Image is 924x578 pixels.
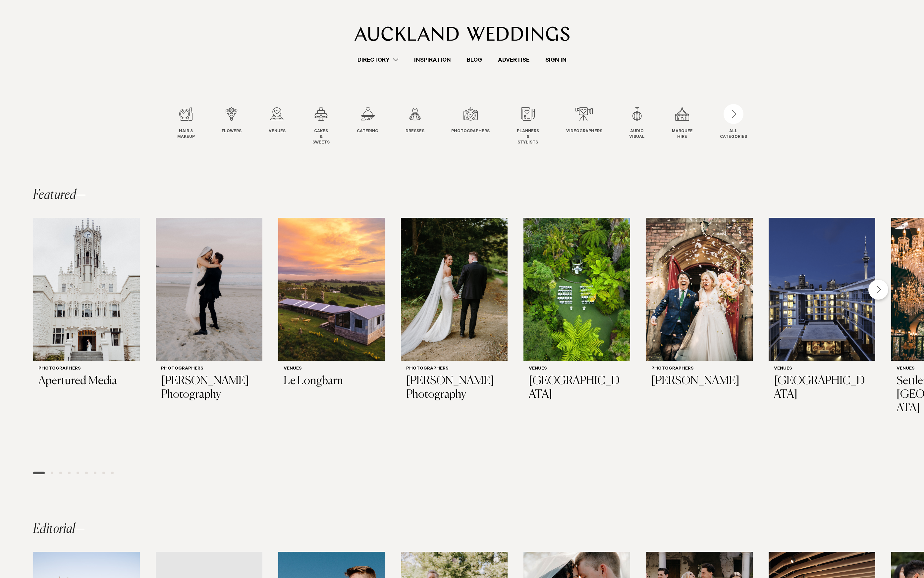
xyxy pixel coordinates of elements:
h3: Le Longbarn [284,375,380,388]
a: Cakes & Sweets [312,107,330,145]
a: Planners & Stylists [517,107,539,145]
h3: [PERSON_NAME] Photography [406,375,502,402]
h3: Apertured Media [38,375,135,388]
a: Auckland Weddings Photographers | Zahn Photographers [PERSON_NAME] [646,218,753,393]
a: Dresses [406,107,424,135]
swiper-slide: 7 / 12 [451,107,503,145]
h6: Photographers [38,366,135,372]
span: Audio Visual [629,129,645,140]
swiper-slide: 5 / 29 [523,218,630,461]
swiper-slide: 2 / 12 [222,107,255,145]
swiper-slide: 6 / 29 [646,218,753,461]
swiper-slide: 3 / 12 [269,107,299,145]
a: Blog [459,55,490,64]
h6: Venues [774,366,870,372]
a: Videographers [566,107,602,135]
a: Venues [269,107,286,135]
swiper-slide: 4 / 12 [312,107,343,145]
h3: [PERSON_NAME] [651,375,747,388]
img: Auckland Weddings Photographers | Zahn [646,218,753,361]
h6: Photographers [651,366,747,372]
h2: Featured [33,189,86,202]
img: Native bush wedding setting [523,218,630,361]
span: Cakes & Sweets [312,129,330,145]
a: Auckland Weddings Photographers | Rebecca Bradley Photography Photographers [PERSON_NAME] Photogr... [156,218,262,407]
swiper-slide: 3 / 29 [278,218,385,461]
img: Auckland Weddings Venues | Sofitel Auckland Viaduct Harbour [769,218,875,361]
h6: Photographers [406,366,502,372]
span: Catering [357,129,378,135]
a: Native bush wedding setting Venues [GEOGRAPHIC_DATA] [523,218,630,407]
swiper-slide: 9 / 12 [566,107,616,145]
a: Audio Visual [629,107,645,140]
a: Photographers [451,107,490,135]
swiper-slide: 6 / 12 [406,107,438,145]
h6: Venues [529,366,625,372]
h6: Venues [284,366,380,372]
div: ALL CATEGORIES [720,129,747,140]
a: Auckland Weddings Venues | Sofitel Auckland Viaduct Harbour Venues [GEOGRAPHIC_DATA] [769,218,875,407]
img: Auckland Weddings Photographers | Apertured Media [33,218,140,361]
a: Sign In [537,55,574,64]
h6: Photographers [161,366,257,372]
a: Inspiration [406,55,459,64]
span: Dresses [406,129,424,135]
a: Hair & Makeup [177,107,195,140]
span: Flowers [222,129,242,135]
span: Videographers [566,129,602,135]
a: Marquee Hire [672,107,693,140]
swiper-slide: 7 / 29 [769,218,875,461]
swiper-slide: 8 / 12 [517,107,552,145]
img: Auckland Weddings Venues | Le Longbarn [278,218,385,361]
a: Auckland Weddings Photographers | Apertured Media Photographers Apertured Media [33,218,140,393]
swiper-slide: 10 / 12 [629,107,658,145]
span: Hair & Makeup [177,129,195,140]
span: Venues [269,129,286,135]
a: Flowers [222,107,242,135]
span: Planners & Stylists [517,129,539,145]
h3: [GEOGRAPHIC_DATA] [774,375,870,402]
h3: [PERSON_NAME] Photography [161,375,257,402]
swiper-slide: 1 / 12 [177,107,208,145]
h2: Editorial [33,523,85,536]
h3: [GEOGRAPHIC_DATA] [529,375,625,402]
a: Advertise [490,55,537,64]
swiper-slide: 11 / 12 [672,107,706,145]
swiper-slide: 2 / 29 [156,218,262,461]
img: Auckland Weddings Logo [354,27,570,41]
img: Auckland Weddings Photographers | Rebecca Bradley Photography [156,218,262,361]
a: Catering [357,107,378,135]
span: Marquee Hire [672,129,693,140]
swiper-slide: 4 / 29 [401,218,508,461]
button: ALLCATEGORIES [720,107,747,139]
swiper-slide: 1 / 29 [33,218,140,461]
a: Auckland Weddings Photographers | Ethan Lowry Photography Photographers [PERSON_NAME] Photography [401,218,508,407]
swiper-slide: 5 / 12 [357,107,392,145]
img: Auckland Weddings Photographers | Ethan Lowry Photography [401,218,508,361]
a: Auckland Weddings Venues | Le Longbarn Venues Le Longbarn [278,218,385,393]
a: Directory [350,55,406,64]
span: Photographers [451,129,490,135]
